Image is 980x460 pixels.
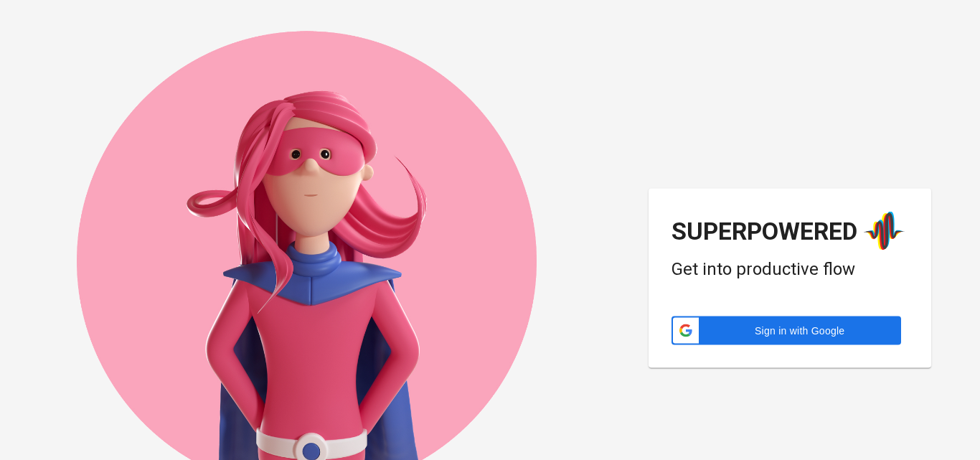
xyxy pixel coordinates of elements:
div: Superpowered [672,214,857,249]
iframe: Sign in with Google Button [664,344,908,375]
div: Get into productive flow [672,256,908,282]
div: Sign in with Google [672,316,901,345]
img: app logo [860,212,908,250]
span: Sign in with Google [707,324,892,338]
